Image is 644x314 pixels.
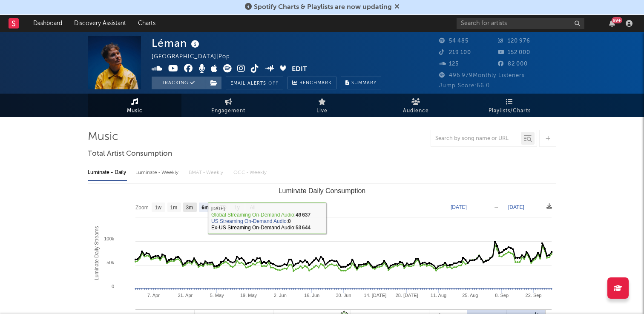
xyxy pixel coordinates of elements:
text: 7. Apr [147,293,160,298]
span: Jump Score: 66.0 [439,83,490,88]
span: Live [316,106,328,116]
a: Playlists/Charts [463,94,556,117]
text: 3m [186,205,193,211]
a: Benchmark [287,77,336,89]
a: Engagement [181,94,275,117]
text: YTD [216,205,227,211]
text: 16. Jun [304,293,319,298]
text: 50k [106,260,114,265]
input: Search by song name or URL [431,135,521,142]
span: 152 000 [498,50,530,55]
text: 25. Aug [462,293,478,298]
text: 19. May [240,293,257,298]
text: Luminate Daily Streams [94,226,100,280]
text: 5. May [210,293,224,298]
span: Dismiss [394,4,400,11]
span: Audience [403,106,429,116]
input: Search for artists [457,18,584,29]
div: Luminate - Weekly [135,166,180,180]
text: [DATE] [508,204,524,210]
span: Benchmark [299,78,332,88]
em: Off [268,81,279,86]
text: 2. Jun [274,293,287,298]
text: Luminate Daily Consumption [279,187,366,194]
button: Tracking [152,77,205,89]
text: 0 [112,284,114,289]
text: [DATE] [451,204,467,210]
text: 30. Jun [336,293,351,298]
a: Dashboard [27,15,68,32]
span: 82 000 [498,61,528,67]
text: All [250,205,255,211]
span: Music [127,106,143,116]
button: Summary [341,77,381,89]
text: 1m [170,205,178,211]
a: Discovery Assistant [68,15,132,32]
text: 28. [DATE] [396,293,418,298]
text: 1w [155,205,162,211]
text: 11. Aug [431,293,446,298]
text: 6m [201,205,209,211]
text: 21. Apr [178,293,193,298]
div: 99 + [612,17,622,23]
span: Playlists/Charts [489,106,531,116]
text: 14. [DATE] [364,293,386,298]
div: [GEOGRAPHIC_DATA] | Pop [152,52,240,62]
span: 125 [439,61,459,67]
text: 22. Sep [526,293,542,298]
a: Audience [369,94,463,117]
a: Live [275,94,369,117]
text: Zoom [135,205,149,211]
a: Music [88,94,181,117]
button: Email AlertsOff [226,77,283,89]
span: Total Artist Consumption [88,149,172,159]
text: → [494,204,499,210]
span: 54 485 [439,38,469,44]
span: Spotify Charts & Playlists are now updating [254,4,392,11]
span: Summary [351,81,377,86]
span: Engagement [211,106,245,116]
button: 99+ [609,20,615,27]
div: Léman [152,36,201,50]
span: 219 100 [439,50,471,55]
button: Edit [292,64,307,75]
text: 100k [104,236,114,241]
span: 496 979 Monthly Listeners [439,73,525,78]
span: 120 976 [498,38,530,44]
div: Luminate - Daily [88,166,127,180]
text: 8. Sep [495,293,509,298]
a: Charts [132,15,161,32]
text: 1y [234,205,240,211]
